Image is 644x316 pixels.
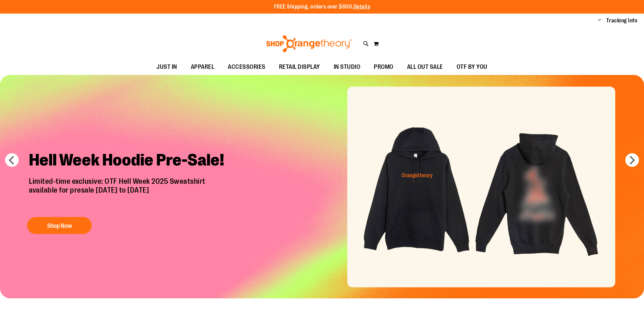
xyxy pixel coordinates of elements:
h2: Hell Week Hoodie Pre-Sale! [24,145,236,177]
p: Limited-time exclusive: OTF Hell Week 2025 Sweatshirt available for presale [DATE] to [DATE] [24,177,236,210]
p: FREE Shipping, orders over $600. [274,3,370,11]
span: RETAIL DISPLAY [279,59,320,75]
a: Tracking Info [606,17,638,24]
img: Shop Orangetheory [265,35,353,52]
a: Details [353,4,370,10]
span: ACCESSORIES [228,59,265,75]
span: ALL OUT SALE [407,59,443,75]
button: next [625,153,639,167]
button: Shop Now [27,217,92,234]
span: PROMO [374,59,393,75]
span: JUST IN [157,59,177,75]
button: prev [5,153,19,167]
span: OTF BY YOU [457,59,487,75]
button: Account menu [598,17,601,24]
span: APPAREL [191,59,215,75]
span: IN STUDIO [334,59,361,75]
a: Hell Week Hoodie Pre-Sale! Limited-time exclusive: OTF Hell Week 2025 Sweatshirtavailable for pre... [24,145,236,237]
